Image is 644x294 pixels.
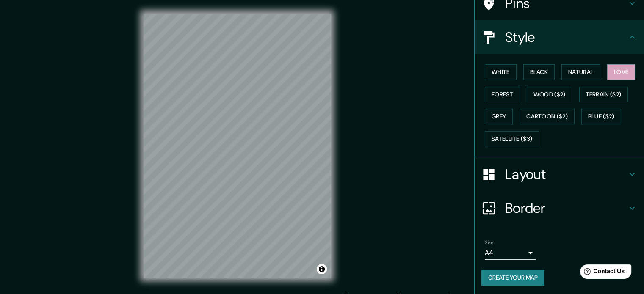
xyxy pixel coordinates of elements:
button: White [485,64,517,80]
h4: Border [505,200,627,217]
button: Satellite ($3) [485,131,539,147]
button: Natural [561,64,600,80]
button: Black [523,64,555,80]
button: Terrain ($2) [579,87,628,102]
div: Layout [475,157,644,191]
div: A4 [485,246,536,260]
div: Style [475,20,644,54]
h4: Layout [505,166,627,183]
button: Blue ($2) [581,109,621,124]
button: Love [607,64,635,80]
button: Wood ($2) [527,87,572,102]
label: Size [485,239,494,246]
div: Border [475,191,644,225]
iframe: Help widget launcher [569,261,635,285]
button: Cartoon ($2) [520,109,575,124]
h4: Style [505,29,627,46]
button: Create your map [481,270,544,286]
canvas: Map [144,14,331,278]
button: Toggle attribution [317,264,327,274]
button: Grey [485,109,513,124]
button: Forest [485,87,520,102]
